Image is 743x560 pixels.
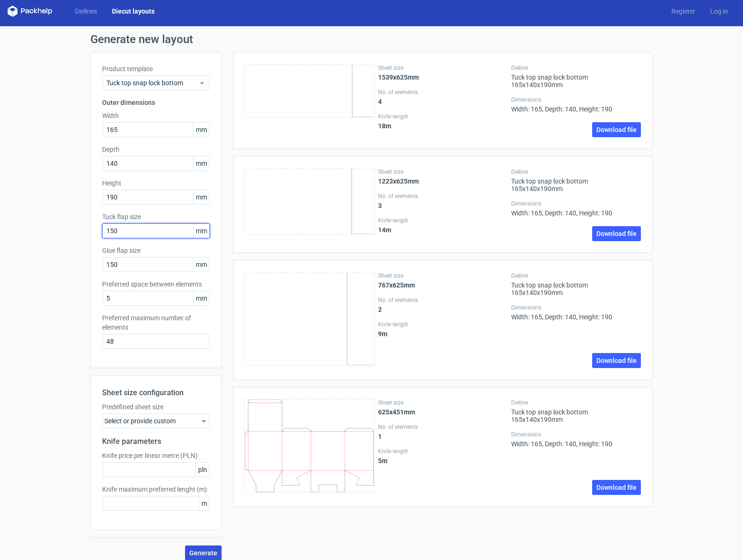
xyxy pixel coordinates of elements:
[378,74,419,81] strong: 1539x625mm
[511,96,641,113] div: Width: 165, Depth: 140, Height: 190
[378,321,508,328] label: Knife length
[592,226,641,241] a: Download file
[511,200,641,207] label: Dimensions
[102,145,210,154] label: Depth
[195,463,209,477] span: pln
[193,224,209,238] span: mm
[378,281,415,289] strong: 767x625mm
[193,190,209,204] span: mm
[102,212,210,221] label: Tuck flap size
[90,34,653,45] h1: Generate new layout
[378,448,508,455] label: Knife length
[102,178,210,188] label: Height
[193,258,209,272] span: mm
[592,480,641,495] a: Download file
[102,436,210,447] h2: Knife parameters
[378,217,508,224] label: Knife length
[511,272,641,296] div: Tuck top snap lock bottom 165x140x190mm
[511,431,641,438] label: Dimensions
[102,64,210,74] label: Product template
[664,7,703,16] a: Register
[511,399,641,423] div: Tuck top snap lock bottom 165x140x190mm
[378,64,508,72] label: Sheet size
[193,291,209,305] span: mm
[378,296,508,304] label: No. of elements
[102,98,210,107] h3: Outer dimensions
[703,7,736,16] a: Log in
[378,330,387,338] strong: 9 m
[592,353,641,368] a: Download file
[378,192,508,200] label: No. of elements
[102,387,210,398] h2: Sheet size configuration
[193,156,209,170] span: mm
[511,96,641,103] label: Dimensions
[199,496,209,510] span: m
[102,111,210,120] label: Width
[102,451,210,460] label: Knife price per linear metre (PLN)
[102,485,210,494] label: Knife maximum preferred lenght (m)
[378,408,415,416] strong: 625x451mm
[189,550,217,556] span: Generate
[378,457,387,464] strong: 5 m
[511,64,641,72] label: Dieline
[378,226,391,234] strong: 14 m
[378,399,508,406] label: Sheet size
[592,122,641,137] a: Download file
[511,304,641,311] label: Dimensions
[511,431,641,448] div: Width: 165, Depth: 140, Height: 190
[378,88,508,96] label: No. of elements
[102,280,210,289] label: Preferred space between elements
[102,413,210,428] div: Select or provide custom
[511,168,641,176] label: Dieline
[104,7,162,16] a: Diecut layouts
[511,304,641,321] div: Width: 165, Depth: 140, Height: 190
[102,246,210,255] label: Glue flap size
[378,98,382,105] strong: 4
[378,122,391,130] strong: 18 m
[378,423,508,431] label: No. of elements
[378,272,508,280] label: Sheet size
[102,402,210,412] label: Predefined sheet size
[67,7,104,16] a: Dielines
[378,433,382,440] strong: 1
[378,113,508,120] label: Knife length
[106,78,199,88] span: Tuck top snap lock bottom
[378,202,382,209] strong: 3
[511,168,641,192] div: Tuck top snap lock bottom 165x140x190mm
[378,168,508,176] label: Sheet size
[102,313,210,332] label: Preferred maximum number of elements
[511,399,641,406] label: Dieline
[193,123,209,137] span: mm
[378,306,382,313] strong: 2
[511,200,641,217] div: Width: 165, Depth: 140, Height: 190
[511,64,641,88] div: Tuck top snap lock bottom 165x140x190mm
[378,177,419,185] strong: 1223x625mm
[511,272,641,280] label: Dieline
